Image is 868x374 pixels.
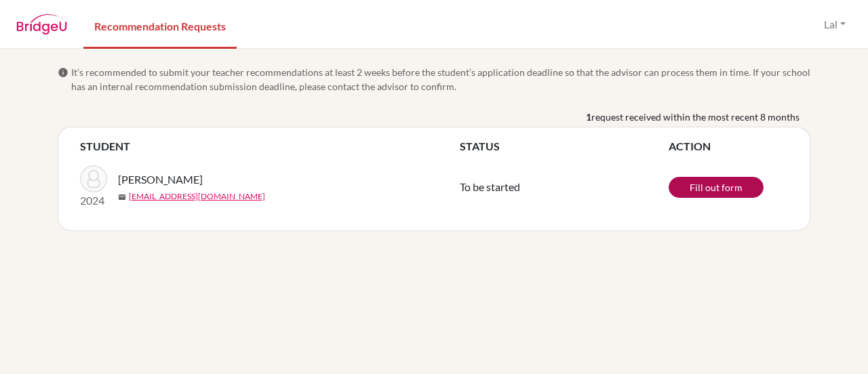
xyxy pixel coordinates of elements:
p: 2024 [80,192,107,209]
img: BridgeU logo [16,14,67,35]
img: Khadka, Sanjib [80,165,107,192]
span: mail [118,193,126,201]
span: To be started [460,180,520,193]
th: STUDENT [80,138,460,154]
span: request received within the most recent 8 months [591,110,800,124]
span: info [58,67,68,78]
th: STATUS [460,138,669,154]
a: Fill out form [669,177,764,198]
a: Recommendation Requests [83,2,237,49]
b: 1 [586,110,591,124]
span: It’s recommended to submit your teacher recommendations at least 2 weeks before the student’s app... [71,65,810,93]
span: [PERSON_NAME] [118,171,203,188]
button: Lal [818,12,852,37]
th: ACTION [669,138,788,154]
a: [EMAIL_ADDRESS][DOMAIN_NAME] [129,190,265,203]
